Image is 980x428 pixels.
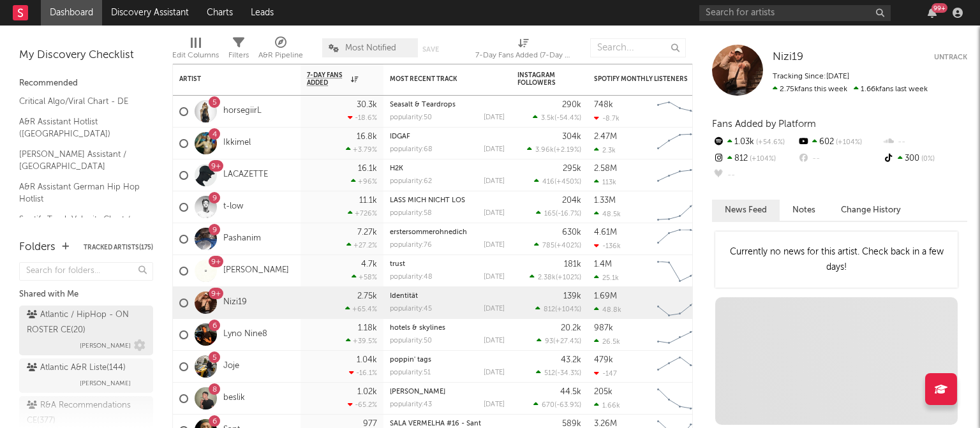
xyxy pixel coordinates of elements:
[773,85,928,93] span: 1.66k fans last week
[537,337,581,345] div: ( )
[80,338,131,353] span: [PERSON_NAME]
[882,151,967,167] div: 300
[594,228,617,237] div: 4.61M
[535,305,581,313] div: ( )
[715,232,958,288] div: Currently no news for this artist. Check back in a few days!
[19,76,153,91] div: Recommended
[651,96,709,128] svg: Chart title
[594,306,621,314] div: 48.8k
[748,156,776,163] span: +104 %
[780,200,828,221] button: Notes
[533,114,581,122] div: ( )
[349,369,377,377] div: -16.1 %
[530,273,581,281] div: ( )
[223,297,247,308] a: Nizi19
[928,8,937,18] button: 99+
[390,357,431,364] a: poppin' tags
[556,402,579,409] span: -63.9 %
[19,48,153,63] div: My Discovery Checklist
[484,337,505,344] div: [DATE]
[557,370,579,377] span: -34.3 %
[594,324,613,332] div: 987k
[594,369,617,378] div: -147
[19,306,153,355] a: Atlantic / HipHop - ON ROSTER CE(20)[PERSON_NAME]
[555,338,579,345] span: +27.4 %
[19,240,56,255] div: Folders
[538,274,556,281] span: 2.38k
[390,357,505,364] div: poppin' tags
[223,233,261,244] a: Pashanim
[358,165,377,173] div: 16.1k
[560,388,581,396] div: 44.5k
[19,147,140,173] a: [PERSON_NAME] Assistant / [GEOGRAPHIC_DATA]
[484,401,505,408] div: [DATE]
[223,393,245,404] a: beslik
[19,262,153,281] input: Search for folders...
[934,51,967,64] button: Untrack
[484,306,505,313] div: [DATE]
[258,48,303,63] div: A&R Pipeline
[357,228,377,237] div: 7.27k
[594,114,620,122] div: -8.7k
[562,420,581,428] div: 589k
[932,3,947,13] div: 99 +
[390,133,505,140] div: IDGAF
[594,75,690,83] div: Spotify Monthly Listeners
[562,196,581,205] div: 204k
[594,274,619,282] div: 25.1k
[544,306,555,313] span: 812
[390,146,433,153] div: popularity: 68
[484,146,505,153] div: [DATE]
[651,191,709,223] svg: Chart title
[484,178,505,185] div: [DATE]
[562,228,581,237] div: 630k
[651,287,709,319] svg: Chart title
[390,114,432,121] div: popularity: 50
[651,255,709,287] svg: Chart title
[357,292,377,300] div: 2.75k
[390,293,418,300] a: Identität
[357,356,377,364] div: 1.04k
[390,261,505,268] div: trust
[557,306,579,313] span: +104 %
[594,210,621,218] div: 48.5k
[27,360,126,376] div: Atlantic A&R Liste ( 144 )
[594,260,612,269] div: 1.4M
[544,370,555,377] span: 512
[712,134,797,151] div: 1.03k
[346,145,377,154] div: +3.79 %
[223,329,267,340] a: Lyno Nine8
[594,133,617,141] div: 2.47M
[358,324,377,332] div: 1.18k
[357,101,377,109] div: 30.3k
[390,325,505,332] div: hotels & skylines
[357,388,377,396] div: 1.02k
[533,401,581,409] div: ( )
[390,165,403,172] a: H2K
[699,5,891,21] input: Search for artists
[346,241,377,249] div: +27.2 %
[390,210,432,217] div: popularity: 58
[179,75,275,83] div: Artist
[390,274,433,281] div: popularity: 48
[594,292,617,300] div: 1.69M
[223,138,251,149] a: Ikkimel
[80,376,131,391] span: [PERSON_NAME]
[390,178,432,185] div: popularity: 62
[797,134,882,151] div: 602
[390,242,432,249] div: popularity: 76
[27,307,142,338] div: Atlantic / HipHop - ON ROSTER CE ( 20 )
[594,242,621,250] div: -136k
[542,179,554,186] span: 416
[594,388,612,396] div: 205k
[561,356,581,364] div: 43.2k
[228,32,249,69] div: Filters
[536,209,581,218] div: ( )
[223,202,243,212] a: t-low
[390,306,432,313] div: popularity: 45
[345,44,396,52] span: Most Notified
[19,287,153,302] div: Shared with Me
[594,337,620,346] div: 26.5k
[590,38,686,57] input: Search...
[223,265,289,276] a: [PERSON_NAME]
